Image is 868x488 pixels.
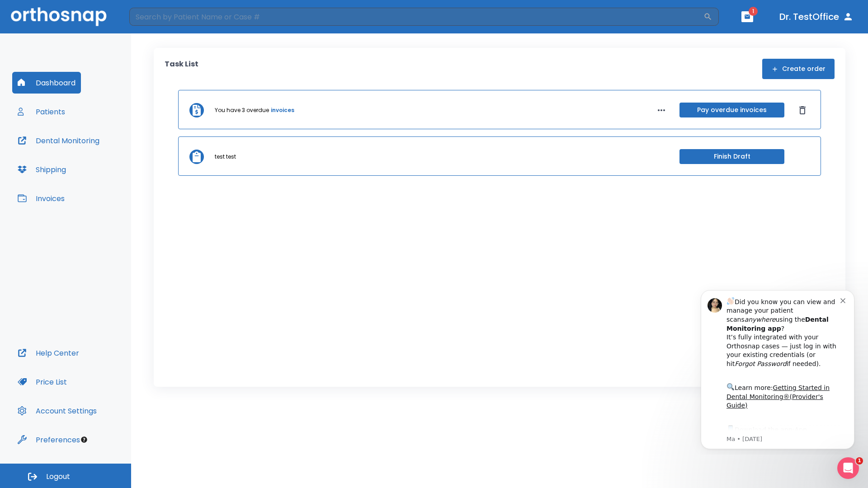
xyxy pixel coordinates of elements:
[165,59,198,79] p: Task List
[795,103,810,117] button: Dismiss
[776,9,857,25] button: Dr. TestOffice
[687,282,868,455] iframe: Intercom notifications message
[271,106,294,114] a: invoices
[215,106,269,114] p: You have 3 overdue
[12,371,72,393] button: Price List
[153,14,160,21] button: Dismiss notification
[837,457,859,479] iframe: Intercom live chat
[679,149,784,164] button: Finish Draft
[12,429,85,450] button: Preferences
[215,153,236,161] p: test test
[12,159,71,180] button: Shipping
[12,400,102,422] button: Account Settings
[12,188,70,209] button: Invoices
[679,103,784,117] button: Pay overdue invoices
[12,72,81,94] button: Dashboard
[129,8,703,26] input: Search by Patient Name or Case #
[80,436,88,444] div: Tooltip anchor
[12,130,105,151] button: Dental Monitoring
[39,142,153,188] div: Download the app: | ​ Let us know if you need help getting started!
[46,472,70,482] span: Logout
[39,144,120,160] a: App Store
[749,7,758,16] span: 1
[12,101,71,122] button: Patients
[856,457,863,465] span: 1
[11,7,107,26] img: Orthosnap
[762,59,835,79] button: Create order
[39,153,153,161] p: Message from Ma, sent 8w ago
[12,342,85,364] button: Help Center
